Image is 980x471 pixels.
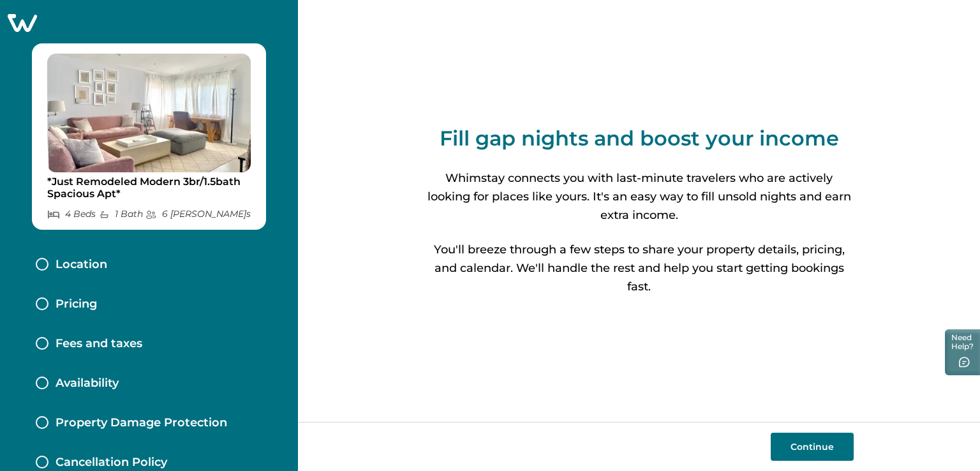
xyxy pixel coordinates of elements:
[56,337,142,351] p: Fees and taxes
[771,433,854,461] button: Continue
[56,258,107,272] p: Location
[56,416,227,430] p: Property Damage Protection
[425,169,854,225] p: Whimstay connects you with last-minute travelers who are actively looking for places like yours. ...
[440,126,839,151] p: Fill gap nights and boost your income
[145,209,251,220] p: 6 [PERSON_NAME] s
[56,456,167,470] p: Cancellation Policy
[47,54,251,172] img: propertyImage_*Just Remodeled Modern 3br/1.5bath Spacious Apt*
[56,297,97,311] p: Pricing
[425,241,854,297] p: You'll breeze through a few steps to share your property details, pricing, and calendar. We'll ha...
[56,377,119,391] p: Availability
[47,209,96,220] p: 4 Bed s
[99,209,143,220] p: 1 Bath
[47,176,251,200] p: *Just Remodeled Modern 3br/1.5bath Spacious Apt*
